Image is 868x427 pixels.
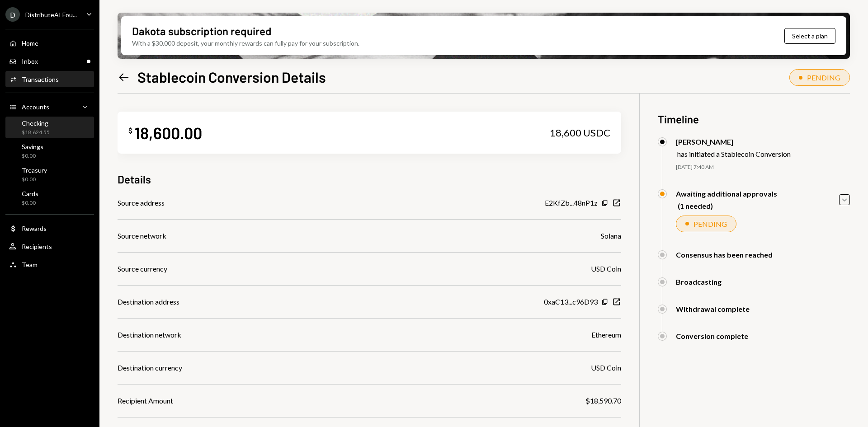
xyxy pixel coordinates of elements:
[22,119,50,127] div: Checking
[676,277,722,286] div: Broadcasting
[591,263,621,274] div: USD Coin
[118,362,182,373] div: Destination currency
[676,250,773,259] div: Consensus has been reached
[693,220,727,228] div: PENDING
[784,28,835,44] button: Select a plan
[22,75,59,83] div: Transactions
[22,261,38,268] div: Team
[128,126,132,135] div: $
[22,225,47,232] div: Rewards
[5,256,94,272] a: Team
[5,35,94,51] a: Home
[22,57,38,65] div: Inbox
[22,143,43,150] div: Savings
[134,122,202,143] div: 18,600.00
[118,296,179,307] div: Destination address
[807,73,840,82] div: PENDING
[550,127,610,139] div: 18,600 USDC
[137,68,326,86] h1: Stablecoin Conversion Details
[118,197,165,208] div: Source address
[5,220,94,236] a: Rewards
[118,263,167,274] div: Source currency
[132,38,359,48] div: With a $30,000 deposit, your monthly rewards can fully pay for your subscription.
[118,329,181,340] div: Destination network
[585,395,621,406] div: $18,590.70
[676,137,791,146] div: [PERSON_NAME]
[22,190,38,197] div: Cards
[676,332,748,340] div: Conversion complete
[676,305,750,313] div: Withdrawal complete
[22,176,47,183] div: $0.00
[5,187,94,209] a: Cards$0.00
[676,164,850,171] div: [DATE] 7:40 AM
[132,23,271,38] div: Dakota subscription required
[118,230,166,241] div: Source network
[545,197,598,208] div: E2KfZb...48nP1z
[22,243,52,250] div: Recipients
[22,103,49,111] div: Accounts
[658,112,850,127] h3: Timeline
[22,152,43,160] div: $0.00
[22,166,47,174] div: Treasury
[544,296,598,307] div: 0xaC13...c96D93
[118,395,173,406] div: Recipient Amount
[5,117,94,138] a: Checking$18,624.55
[601,230,621,241] div: Solana
[5,7,20,22] div: D
[678,202,777,210] div: (1 needed)
[22,39,38,47] div: Home
[677,150,791,158] div: has initiated a Stablecoin Conversion
[22,199,38,207] div: $0.00
[5,140,94,162] a: Savings$0.00
[676,189,777,198] div: Awaiting additional approvals
[5,164,94,185] a: Treasury$0.00
[5,53,94,69] a: Inbox
[22,129,50,136] div: $18,624.55
[25,11,77,19] div: DistributeAI Fou...
[5,99,94,115] a: Accounts
[591,362,621,373] div: USD Coin
[5,71,94,87] a: Transactions
[118,172,151,187] h3: Details
[591,329,621,340] div: Ethereum
[5,238,94,254] a: Recipients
